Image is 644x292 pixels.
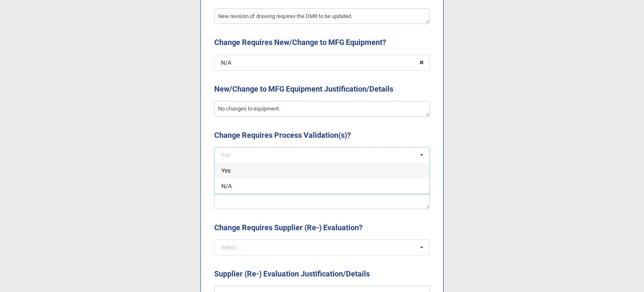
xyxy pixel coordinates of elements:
[214,83,393,95] label: New/Change to MFG Equipment Justification/Details
[214,101,430,117] textarea: No changes to equipment.
[214,37,386,48] label: Change Requires New/Change to MFG Equipment?
[214,129,351,141] label: Change Requires Process Validation(s)?
[214,268,370,280] label: Supplier (Re-) Evaluation Justification/Details
[214,8,430,24] textarea: New revision of drawing requires the DMR to be updated.
[221,167,231,174] span: Yes
[214,222,363,234] label: Change Requires Supplier (Re-) Evaluation?
[221,183,232,189] span: N/A
[221,245,243,250] div: Select ...
[221,60,231,66] div: N/A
